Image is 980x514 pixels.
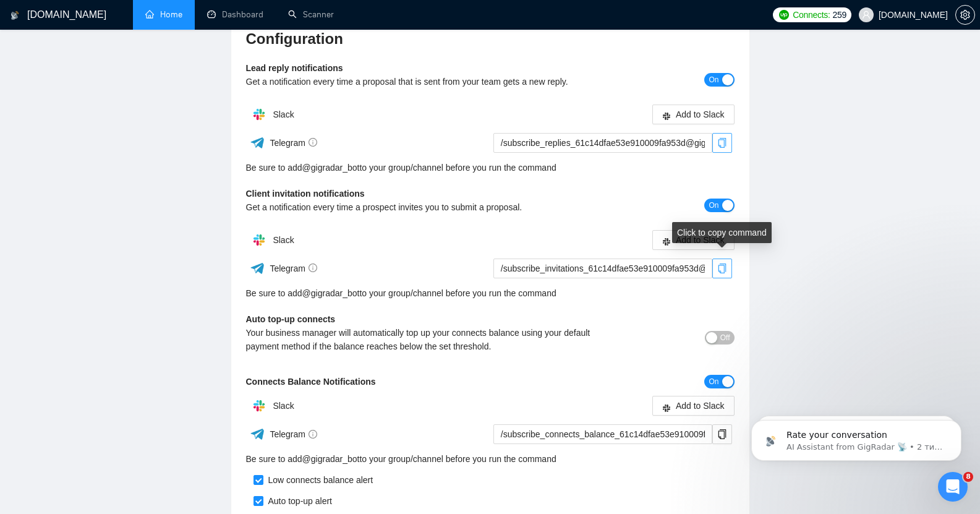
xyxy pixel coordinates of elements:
[709,375,718,388] span: On
[309,138,317,147] span: info-circle
[709,73,718,87] span: On
[263,494,333,508] div: Auto top-up alert
[652,105,735,124] button: slackAdd to Slack
[793,8,830,22] span: Connects:
[652,396,735,416] button: slackAdd to Slack
[672,222,772,243] div: Click to copy command
[250,260,265,276] img: ww3wtPAAAAAElFTkSuQmCC
[713,263,731,273] span: copy
[833,8,846,22] span: 259
[263,473,373,487] div: Low connects balance alert
[712,259,732,278] button: copy
[938,472,968,502] iframe: Intercom live chat
[862,11,871,19] span: user
[712,133,732,153] button: copy
[652,230,735,250] button: slackAdd to Slack
[246,326,613,353] div: Your business manager will automatically top up your connects balance using your default payment ...
[676,108,725,121] span: Add to Slack
[270,263,317,273] span: Telegram
[720,331,730,345] span: Off
[270,429,317,439] span: Telegram
[309,263,317,272] span: info-circle
[270,138,317,148] span: Telegram
[676,399,725,413] span: Add to Slack
[247,102,271,127] img: hpQkSZIkSZIkSZIkSZIkSZIkSZIkSZIkSZIkSZIkSZIkSZIkSZIkSZIkSZIkSZIkSZIkSZIkSZIkSZIkSZIkSZIkSZIkSZIkS...
[712,424,732,444] button: copy
[713,138,731,148] span: copy
[713,429,731,439] span: copy
[246,29,735,49] h3: Configuration
[246,189,365,199] b: Client invitation notifications
[246,314,336,324] b: Auto top-up connects
[246,75,613,88] div: Get a notification every time a proposal that is sent from your team gets a new reply.
[302,452,360,466] a: @gigradar_bot
[779,10,789,20] img: upwork-logo.png
[246,200,613,214] div: Get a notification every time a prospect invites you to submit a proposal.
[288,9,334,20] a: searchScanner
[273,401,294,411] span: Slack
[709,199,718,212] span: On
[11,6,19,25] img: logo
[207,9,263,20] a: dashboardDashboard
[963,472,973,482] span: 8
[246,452,735,466] div: Be sure to add to your group/channel before you run the command
[662,111,671,121] span: slack
[955,10,975,20] a: setting
[246,286,735,300] div: Be sure to add to your group/channel before you run the command
[247,228,271,252] img: hpQkSZIkSZIkSZIkSZIkSZIkSZIkSZIkSZIkSZIkSZIkSZIkSZIkSZIkSZIkSZIkSZIkSZIkSZIkSZIkSZIkSZIkSZIkSZIkS...
[302,286,360,300] a: @gigradar_bot
[302,161,360,174] a: @gigradar_bot
[733,394,980,481] iframe: Intercom notifications повідомлення
[273,109,294,119] span: Slack
[246,377,376,387] b: Connects Balance Notifications
[662,403,671,412] span: slack
[247,393,271,418] img: hpQkSZIkSZIkSZIkSZIkSZIkSZIkSZIkSZIkSZIkSZIkSZIkSZIkSZIkSZIkSZIkSZIkSZIkSZIkSZIkSZIkSZIkSZIkSZIkS...
[145,9,182,20] a: homeHome
[246,63,343,73] b: Lead reply notifications
[246,161,735,174] div: Be sure to add to your group/channel before you run the command
[309,430,317,439] span: info-circle
[955,5,975,25] button: setting
[250,426,265,442] img: ww3wtPAAAAAElFTkSuQmCC
[250,135,265,150] img: ww3wtPAAAAAElFTkSuQmCC
[662,237,671,246] span: slack
[273,235,294,245] span: Slack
